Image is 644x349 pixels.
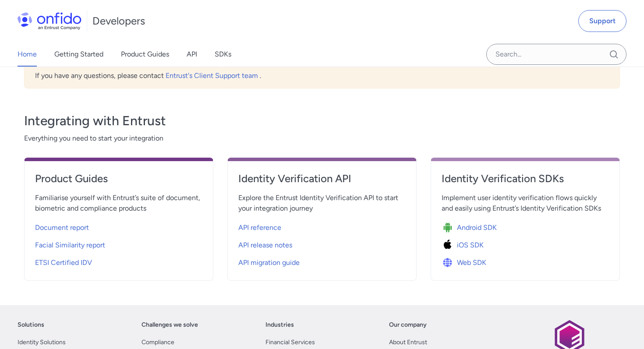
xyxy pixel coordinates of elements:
[442,257,457,269] img: Icon Web SDK
[35,172,202,193] a: Product Guides
[18,42,37,67] a: Home
[142,337,174,348] a: Compliance
[238,172,406,186] h4: Identity Verification API
[35,222,89,233] span: Document report
[35,257,92,268] span: ETSI Certified IDV
[24,133,620,144] span: Everything you need to start your integration
[35,217,202,235] a: Document report
[238,257,300,268] span: API migration guide
[457,222,497,233] span: Android SDK
[442,235,609,252] a: Icon iOS SDKiOS SDK
[389,320,427,330] a: Our company
[238,172,406,193] a: Identity Verification API
[24,112,620,130] h3: Integrating with Entrust
[442,172,609,193] a: Identity Verification SDKs
[238,235,406,252] a: API release notes
[442,172,609,186] h4: Identity Verification SDKs
[121,42,169,67] a: Product Guides
[238,193,406,214] span: Explore the Entrust Identity Verification API to start your integration journey
[54,42,103,67] a: Getting Started
[142,320,198,330] a: Challenges we solve
[442,222,457,234] img: Icon Android SDK
[18,337,66,348] a: Identity Solutions
[35,193,202,214] span: Familiarise yourself with Entrust’s suite of document, biometric and compliance products
[265,337,315,348] a: Financial Services
[457,240,484,250] span: iOS SDK
[265,320,294,330] a: Industries
[35,235,202,252] a: Facial Similarity report
[442,252,609,270] a: Icon Web SDKWeb SDK
[442,217,609,235] a: Icon Android SDKAndroid SDK
[215,42,231,67] a: SDKs
[35,240,105,250] span: Facial Similarity report
[166,71,260,80] a: Entrust's Client Support team
[457,257,486,268] span: Web SDK
[92,14,145,28] h1: Developers
[238,222,281,233] span: API reference
[238,240,292,250] span: API release notes
[442,193,609,214] span: Implement user identity verification flows quickly and easily using Entrust’s Identity Verificati...
[238,252,406,270] a: API migration guide
[389,337,427,348] a: About Entrust
[18,320,44,330] a: Solutions
[35,252,202,270] a: ETSI Certified IDV
[238,217,406,235] a: API reference
[442,239,457,251] img: Icon iOS SDK
[18,12,81,30] img: Onfido Logo
[187,42,197,67] a: API
[35,172,202,186] h4: Product Guides
[486,44,626,65] input: Onfido search input field
[578,10,626,32] a: Support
